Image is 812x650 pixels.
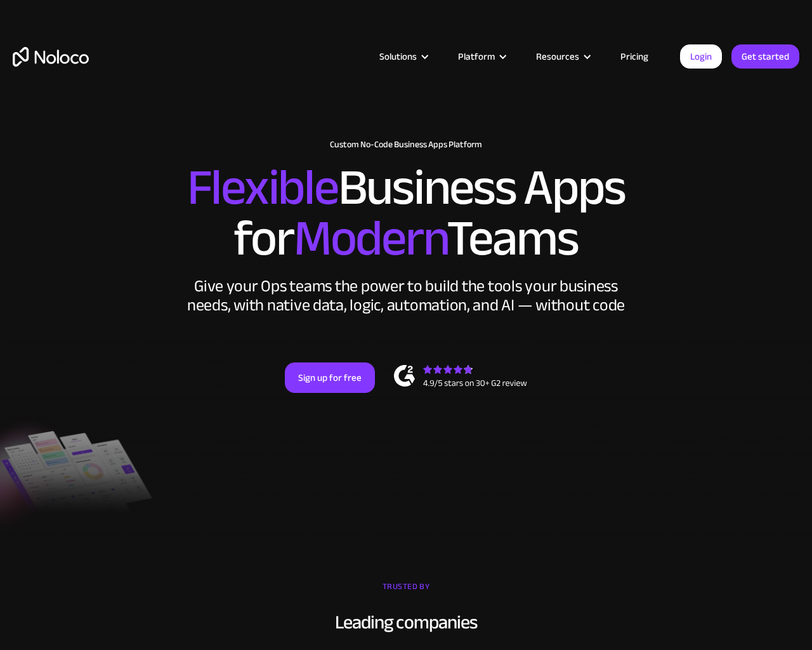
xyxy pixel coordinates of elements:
[13,47,89,67] a: home
[294,191,447,286] span: Modern
[285,362,375,393] a: Sign up for free
[184,277,628,315] div: Give your Ops teams the power to build the tools your business needs, with native data, logic, au...
[731,44,799,69] a: Get started
[13,140,799,150] h1: Custom No-Code Business Apps Platform
[187,140,338,235] span: Flexible
[520,48,605,65] div: Resources
[13,162,799,264] h2: Business Apps for Teams
[536,48,579,65] div: Resources
[458,48,495,65] div: Platform
[680,44,722,69] a: Login
[442,48,520,65] div: Platform
[605,48,664,65] a: Pricing
[363,48,442,65] div: Solutions
[379,48,417,65] div: Solutions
